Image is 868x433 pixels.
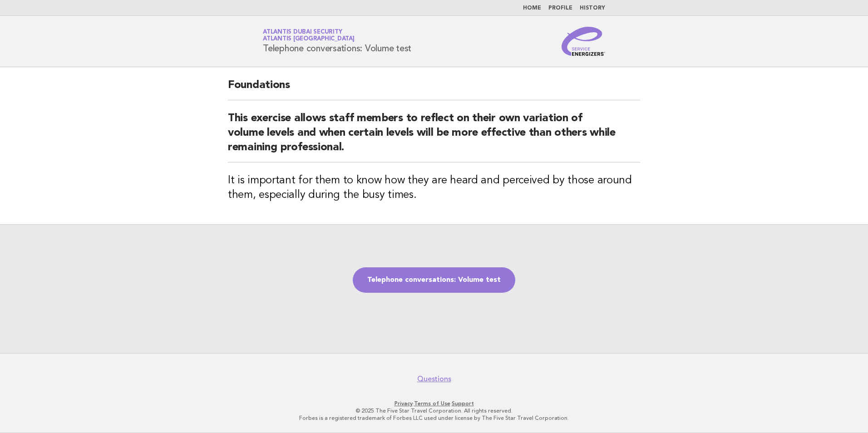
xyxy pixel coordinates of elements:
p: · · [156,400,712,407]
a: Privacy [395,400,413,407]
a: History [580,5,605,11]
img: Service Energizers [562,27,605,56]
a: Questions [417,374,451,384]
a: Terms of Use [414,400,450,407]
a: Profile [548,5,572,11]
p: © 2025 The Five Star Travel Corporation. All rights reserved. [156,407,712,414]
h3: It is important for them to know how they are heard and perceived by those around them, especiall... [228,173,640,202]
a: Home [523,5,541,11]
h2: This exercise allows staff members to reflect on their own variation of volume levels and when ce... [228,111,640,162]
a: Atlantis Dubai SecurityAtlantis [GEOGRAPHIC_DATA] [263,29,355,42]
a: Telephone conversations: Volume test [353,267,515,293]
h1: Telephone conversations: Volume test [263,30,411,53]
p: Forbes is a registered trademark of Forbes LLC used under license by The Five Star Travel Corpora... [156,414,712,422]
span: Atlantis [GEOGRAPHIC_DATA] [263,36,355,42]
a: Support [452,400,474,407]
h2: Foundations [228,78,640,100]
